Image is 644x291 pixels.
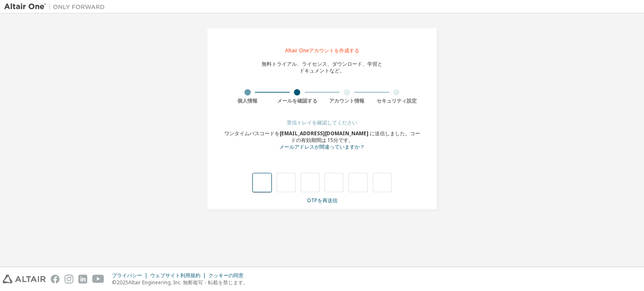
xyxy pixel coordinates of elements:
[279,143,365,150] font: メールアドレスが間違っていますか？
[112,279,117,286] font: ©
[4,3,109,11] img: アルタイルワン
[329,97,364,104] font: アカウント情報
[333,136,353,144] font: 分です。
[307,197,338,204] font: OTPを再送信
[112,272,142,279] font: プライバシー
[92,275,104,283] img: youtube.svg
[279,144,365,150] a: 登録フォームに戻る
[291,130,420,144] font: に送信しました。コードの有効期間は
[299,67,345,74] font: ドキュメントなど。
[208,272,244,279] font: クッキーの同意
[3,275,46,283] img: altair_logo.svg
[78,275,87,283] img: linkedin.svg
[277,97,317,104] font: メールを確認する
[150,272,200,279] font: ウェブサイト利用規約
[280,130,369,137] font: [EMAIL_ADDRESS][DOMAIN_NAME]
[327,136,333,144] font: 15
[65,275,73,283] img: instagram.svg
[287,119,357,126] font: 受信トレイを確認してください
[377,97,417,104] font: セキュリティ設定
[262,60,382,67] font: 無料トライアル、ライセンス、ダウンロード、学習と
[237,97,257,104] font: 個人情報
[51,275,60,283] img: facebook.svg
[128,279,248,286] font: Altair Engineering, Inc. 無断複写・転載を禁じます。
[117,279,128,286] font: 2025
[224,130,280,137] font: ワンタイムパスコードを
[285,47,359,54] font: Altair Oneアカウントを作成する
